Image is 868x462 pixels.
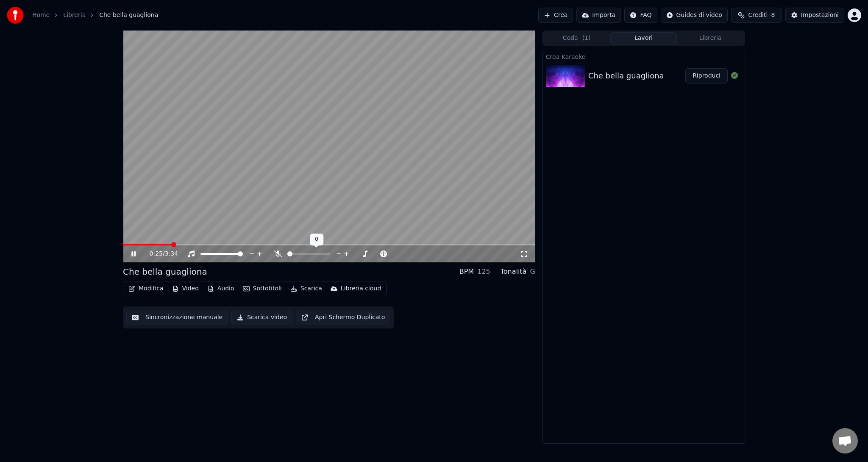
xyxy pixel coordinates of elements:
button: Sottotitoli [239,283,285,295]
button: Audio [204,283,238,295]
button: Crea [538,8,573,23]
div: Crea Karaoke [542,51,745,61]
span: 0:25 [150,250,163,258]
button: Riproduci [685,68,728,83]
button: FAQ [624,8,657,23]
button: Guides di video [661,8,728,23]
div: / [150,250,170,258]
div: Tonalità [501,267,527,277]
button: Crediti8 [731,8,782,23]
div: Che bella guagliona [588,70,664,82]
img: youka [7,7,24,24]
div: Aprire la chat [832,428,858,454]
div: BPM [459,267,474,277]
span: ( 1 ) [582,34,591,42]
span: Crediti [748,11,768,19]
div: Libreria cloud [341,284,381,293]
span: 3:34 [165,250,178,258]
button: Coda [543,32,610,45]
button: Impostazioni [785,8,844,23]
div: G [530,267,535,277]
div: Impostazioni [801,11,839,19]
span: 8 [771,11,775,19]
button: Scarica [287,283,325,295]
a: Home [32,11,50,19]
button: Scarica video [231,310,292,325]
span: Che bella guagliona [99,11,158,19]
button: Apri Schermo Duplicato [296,310,390,325]
button: Lavori [610,32,677,45]
button: Importa [576,8,621,23]
button: Video [169,283,202,295]
div: 125 [477,267,490,277]
button: Sincronizzazione manuale [126,310,228,325]
button: Libreria [677,32,744,45]
a: Libreria [63,11,86,19]
button: Modifica [125,283,167,295]
nav: breadcrumb [32,11,158,19]
div: 0 [310,234,323,245]
div: Che bella guagliona [123,266,207,278]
